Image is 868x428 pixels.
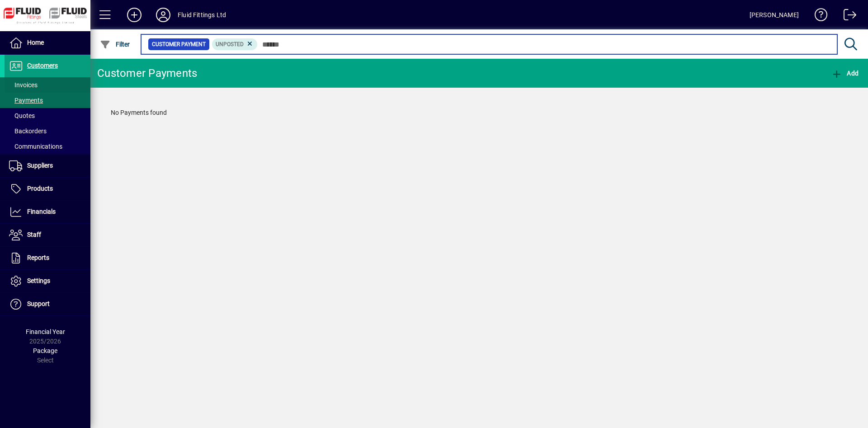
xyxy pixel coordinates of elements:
span: Staff [27,231,41,238]
a: Home [5,32,90,54]
a: Invoices [5,77,90,93]
mat-chip: Customer Payment Status: Unposted [212,38,258,50]
a: Backorders [5,123,90,139]
a: Payments [5,93,90,108]
button: Filter [98,36,132,52]
a: Staff [5,224,90,246]
a: Settings [5,270,90,292]
a: Support [5,293,90,315]
button: Add [829,65,861,81]
span: Package [33,347,57,354]
span: Products [27,185,53,192]
div: Fluid Fittings Ltd [178,8,226,22]
span: Quotes [9,112,35,119]
div: No Payments found [102,99,857,127]
a: Communications [5,139,90,154]
a: Reports [5,247,90,269]
span: Home [27,39,44,46]
a: Suppliers [5,155,90,177]
button: Profile [149,7,178,23]
span: Settings [27,277,50,284]
span: Financial Year [26,328,65,335]
span: Invoices [9,81,38,89]
span: Backorders [9,127,47,135]
a: Quotes [5,108,90,123]
span: Payments [9,97,43,104]
span: Add [831,70,859,77]
button: Add [120,7,149,23]
span: Financials [27,208,56,215]
div: [PERSON_NAME] [750,8,799,22]
span: Support [27,300,50,307]
a: Knowledge Base [808,2,828,31]
span: Suppliers [27,162,53,169]
span: Communications [9,143,62,150]
a: Products [5,178,90,200]
a: Logout [837,2,857,31]
span: Filter [100,41,130,48]
span: Unposted [216,41,244,47]
span: Reports [27,254,49,261]
a: Financials [5,201,90,223]
span: Customer Payment [152,40,206,49]
div: Customer Payments [97,66,197,80]
span: Customers [27,62,58,69]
